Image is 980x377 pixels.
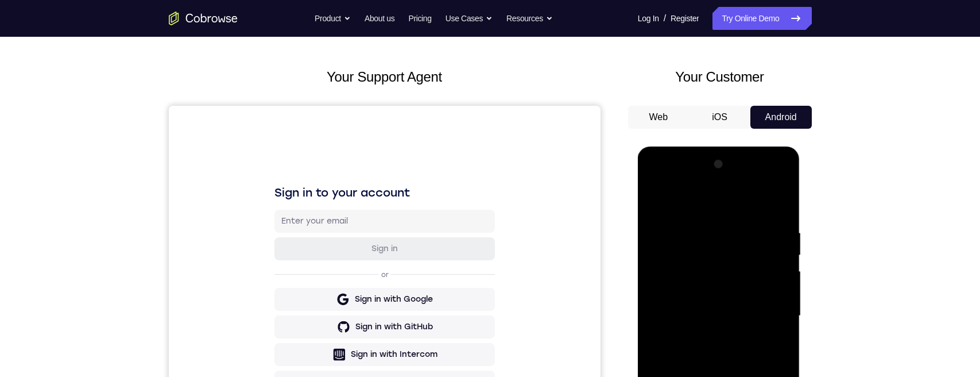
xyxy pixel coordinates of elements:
[169,67,601,87] h2: Your Support Agent
[712,7,811,30] a: Try Online Demo
[187,216,264,227] div: Sign in with GitHub
[186,188,264,199] div: Sign in with Google
[446,7,493,30] button: Use Cases
[365,7,394,30] a: About us
[169,11,238,25] a: Go to the home page
[408,7,431,30] a: Pricing
[664,11,666,25] span: /
[106,237,326,260] button: Sign in with Intercom
[506,7,553,30] button: Resources
[671,7,699,30] a: Register
[628,67,812,87] h2: Your Customer
[689,106,750,129] button: iOS
[182,243,269,255] div: Sign in with Intercom
[106,297,326,306] p: Don't have an account?
[106,182,326,205] button: Sign in with Google
[210,164,222,174] p: or
[183,271,268,282] div: Sign in with Zendesk
[638,7,659,30] a: Log In
[194,298,276,306] a: Create a new account
[750,106,812,129] button: Android
[315,7,351,30] button: Product
[628,106,690,129] button: Web
[106,210,326,233] button: Sign in with GitHub
[106,265,326,288] button: Sign in with Zendesk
